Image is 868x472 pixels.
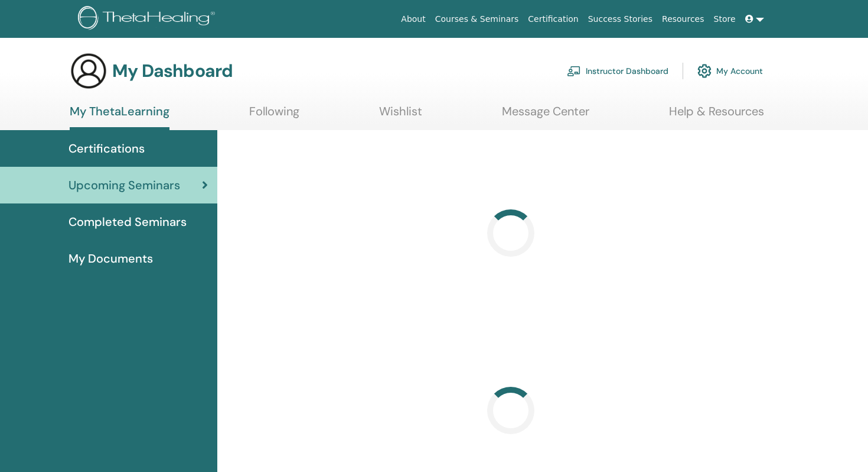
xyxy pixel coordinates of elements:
[523,8,583,30] a: Certification
[68,176,180,194] span: Upcoming Seminars
[70,52,107,90] img: generic-user-icon.jpg
[657,8,709,30] a: Resources
[68,213,187,231] span: Completed Seminars
[567,58,668,84] a: Instructor Dashboard
[567,66,581,76] img: chalkboard-teacher.svg
[396,8,430,30] a: About
[697,61,712,81] img: cog.svg
[70,104,169,130] a: My ThetaLearning
[249,104,299,127] a: Following
[430,8,524,30] a: Courses & Seminars
[502,104,589,127] a: Message Center
[112,60,233,82] h3: My Dashboard
[68,250,153,267] span: My Documents
[78,6,219,33] img: logo.png
[709,8,740,30] a: Store
[697,58,763,84] a: My Account
[583,8,657,30] a: Success Stories
[669,104,764,127] a: Help & Resources
[379,104,422,127] a: Wishlist
[68,140,145,157] span: Certifications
